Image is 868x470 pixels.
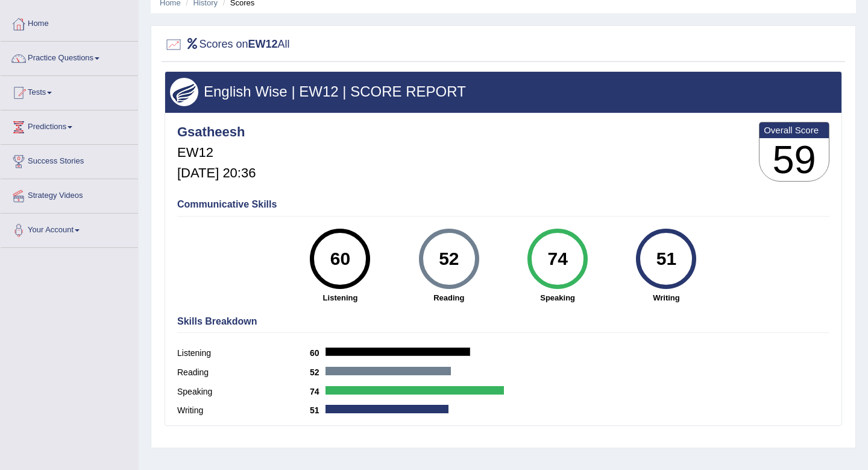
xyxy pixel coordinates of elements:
[318,233,362,284] div: 60
[427,233,471,284] div: 52
[248,38,278,50] b: EW12
[1,7,138,37] a: Home
[165,36,290,54] h2: Scores on All
[764,125,825,135] b: Overall Score
[310,348,325,358] b: 60
[759,138,829,182] h3: 59
[177,199,829,210] h4: Communicative Skills
[310,367,325,377] b: 52
[177,316,829,327] h4: Skills Breakdown
[177,404,310,417] label: Writing
[618,292,714,303] strong: Writing
[310,387,325,396] b: 74
[401,292,497,303] strong: Reading
[177,366,310,379] label: Reading
[509,292,606,303] strong: Speaking
[292,292,388,303] strong: Listening
[177,125,256,139] h4: Gsatheesh
[644,233,688,284] div: 51
[177,386,310,398] label: Speaking
[535,233,579,284] div: 74
[170,78,198,106] img: wings.png
[1,179,138,209] a: Strategy Videos
[1,42,138,72] a: Practice Questions
[177,166,256,180] h5: [DATE] 20:36
[170,84,837,100] h3: English Wise | EW12 | SCORE REPORT
[1,214,138,244] a: Your Account
[310,405,325,415] b: 51
[177,145,256,160] h5: EW12
[1,76,138,106] a: Tests
[177,347,310,360] label: Listening
[1,145,138,175] a: Success Stories
[1,110,138,141] a: Predictions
